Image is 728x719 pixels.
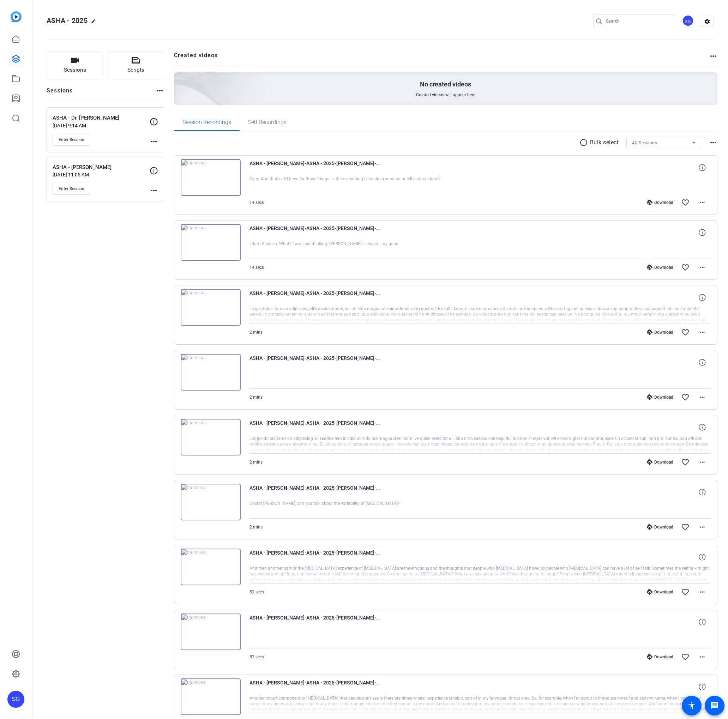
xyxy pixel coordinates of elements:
img: thumb-nail [181,289,241,326]
span: Self Recordings [248,120,287,125]
mat-icon: favorite_border [681,393,690,401]
mat-icon: settings [700,16,714,27]
span: Scripts [127,66,144,74]
span: ASHA - [PERSON_NAME]-ASHA - 2025-[PERSON_NAME]-Chrome-2025-09-15-10-18-49-439-0 [249,354,380,371]
mat-icon: accessibility [687,701,696,710]
span: ASHA - 2025 [47,16,88,25]
span: Created videos will appear here [416,92,475,98]
mat-icon: more_horiz [150,137,158,146]
div: Download [643,459,677,465]
p: [DATE] 11:05 AM [53,172,150,177]
mat-icon: favorite_border [681,588,690,596]
span: Enter Session [59,186,84,192]
p: ASHA - [PERSON_NAME] [53,163,150,171]
div: Download [643,265,677,270]
mat-icon: radio_button_unchecked [579,138,590,147]
div: Download [643,654,677,660]
p: No created videos [420,80,471,89]
mat-icon: more_horiz [698,198,706,207]
span: 2 mins [249,525,263,530]
mat-icon: more_horiz [698,653,706,661]
p: [DATE] 9:14 AM [53,123,150,128]
span: 2 mins [249,330,263,335]
mat-icon: more_horiz [698,328,706,337]
div: SG [7,691,24,708]
mat-icon: more_horiz [709,138,717,147]
img: thumb-nail [181,419,241,455]
img: thumb-nail [181,354,241,391]
button: Enter Session [53,134,90,146]
span: ASHA - [PERSON_NAME]-ASHA - 2025-[PERSON_NAME]-Chrome-2025-09-15-10-16-28-856-0 [249,484,380,501]
mat-icon: favorite_border [681,328,690,337]
div: Download [643,589,677,595]
p: Bulk select [590,138,619,147]
span: ASHA - [PERSON_NAME]-ASHA - 2025-[PERSON_NAME]-Chrome-2025-09-15-10-15-24-107-1 [249,549,380,566]
mat-icon: edit [91,19,100,27]
button: Sessions [47,51,103,79]
img: thumb-nail [181,224,241,261]
h2: Sessions [47,86,73,100]
img: thumb-nail [181,678,241,715]
span: 14 secs [249,200,264,205]
button: Enter Session [53,183,90,195]
mat-icon: more_horiz [698,588,706,596]
span: Session Recordings [182,120,231,125]
img: thumb-nail [181,549,241,585]
mat-icon: more_horiz [156,86,164,95]
div: Download [643,200,677,205]
span: ASHA - [PERSON_NAME]-ASHA - 2025-[PERSON_NAME]-Chrome-2025-09-15-10-15-24-107-0 [249,614,380,630]
p: ASHA - Dr. [PERSON_NAME] [53,114,150,122]
mat-icon: more_horiz [698,523,706,531]
span: ASHA - [PERSON_NAME]-ASHA - 2025-[PERSON_NAME]-Chrome-2025-09-15-10-20-59-589-0 [249,224,380,241]
span: Sessions [64,66,86,74]
mat-icon: more_horiz [709,52,717,60]
span: ASHA - [PERSON_NAME]-ASHA - 2025-[PERSON_NAME]-Chrome-2025-09-15-10-18-49-439-1 [249,289,380,306]
h2: Created videos [174,51,709,65]
ngx-avatar: Scott Grant [682,15,694,27]
span: 2 mins [249,395,263,400]
span: Enter Session [59,137,84,143]
span: 14 secs [249,265,264,270]
img: Creted videos background [95,2,263,156]
span: 2 mins [249,460,263,465]
div: Download [643,524,677,530]
span: ASHA - [PERSON_NAME]-ASHA - 2025-[PERSON_NAME]-Chrome-2025-09-15-10-20-59-589-1 [249,159,380,176]
img: thumb-nail [181,614,241,650]
img: thumb-nail [181,484,241,520]
div: SG [682,15,694,26]
mat-icon: more_horiz [698,393,706,401]
mat-icon: favorite_border [681,198,690,207]
mat-icon: message [710,701,719,710]
img: blue-gradient.svg [11,11,22,22]
mat-icon: favorite_border [681,523,690,531]
input: Search [606,17,669,25]
mat-icon: favorite_border [681,458,690,466]
span: 52 secs [249,590,264,594]
img: thumb-nail [181,159,241,196]
button: Scripts [108,51,164,79]
mat-icon: more_horiz [150,186,158,195]
mat-icon: favorite_border [681,263,690,272]
mat-icon: favorite_border [681,653,690,661]
span: ASHA - [PERSON_NAME]-ASHA - 2025-[PERSON_NAME]-Chrome-2025-09-15-10-16-28-856-1 [249,419,380,436]
span: 52 secs [249,654,264,659]
span: All Sessions [632,140,657,145]
div: Download [643,394,677,400]
div: Download [643,330,677,335]
mat-icon: more_horiz [698,458,706,466]
span: ASHA - [PERSON_NAME]-ASHA - 2025-[PERSON_NAME]-Chrome-2025-09-15-10-13-47-474-1 [249,678,380,695]
mat-icon: more_horiz [698,263,706,272]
